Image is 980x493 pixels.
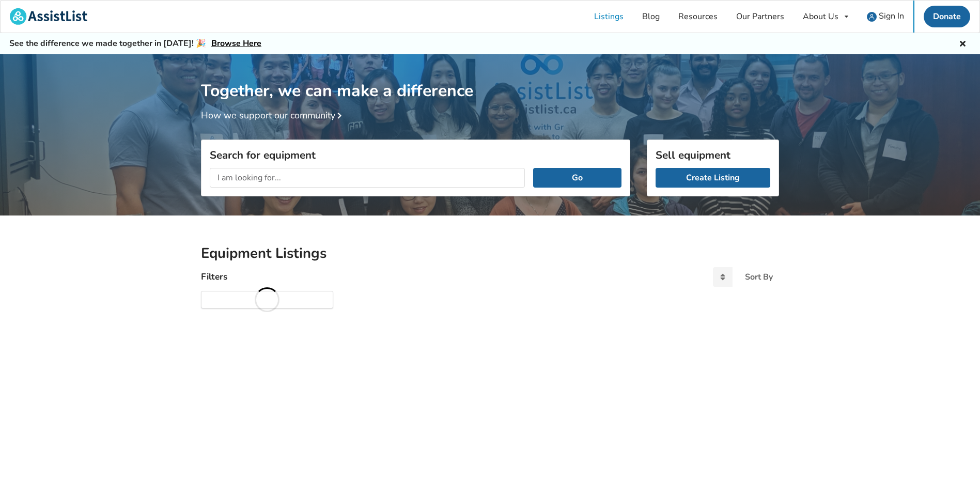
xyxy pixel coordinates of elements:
h3: Sell equipment [656,148,770,162]
img: user icon [867,12,877,22]
div: About Us [803,12,838,21]
a: How we support our community [201,109,346,121]
a: Listings [585,1,633,33]
h2: Equipment Listings [201,244,779,263]
a: Create Listing [656,168,770,188]
img: assistlist-logo [10,8,87,25]
div: Sort By [745,273,773,281]
button: Go [533,168,621,188]
a: user icon Sign In [858,1,913,33]
h3: Search for equipment [210,148,621,162]
input: I am looking for... [210,168,525,188]
a: Blog [633,1,669,33]
a: Donate [924,6,970,27]
a: Resources [669,1,727,33]
a: Browse Here [211,38,261,49]
h1: Together, we can make a difference [201,54,779,101]
span: Sign In [879,10,904,22]
h5: See the difference we made together in [DATE]! 🎉 [9,38,261,49]
a: Our Partners [727,1,794,33]
h4: Filters [201,271,227,283]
